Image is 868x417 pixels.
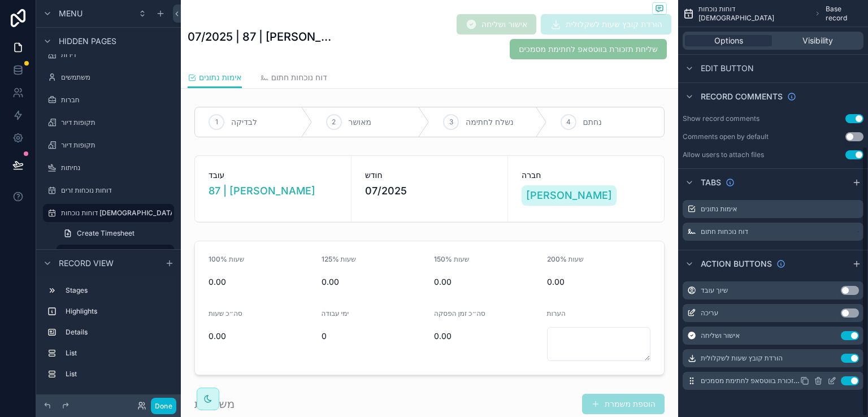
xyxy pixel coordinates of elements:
a: תקופות דיור [43,136,174,154]
a: חברות [43,91,174,109]
label: דוחות נוכחות [DEMOGRAPHIC_DATA] [61,208,177,218]
span: Action buttons [701,258,772,270]
a: Create Timesheet [57,224,174,242]
a: Base record [57,245,174,263]
a: נחיתות [43,159,174,177]
label: שיוך עובד [701,286,728,295]
span: דוח נוכחות חתום [271,72,327,83]
label: דוחות נוכחות זרים [61,186,172,195]
label: List [66,370,170,379]
a: אימות נתונים [188,67,242,89]
button: Done [151,398,176,414]
span: Record comments [701,91,783,102]
label: דוח נוכחות חתום [701,227,748,236]
span: Create Timesheet [77,229,134,238]
a: דוח נוכחות חתום [260,67,327,90]
label: Stages [66,286,170,295]
a: דוחות נוכחות [DEMOGRAPHIC_DATA] [43,204,174,222]
label: Details [66,328,170,337]
label: תקופות דיור [61,118,172,127]
span: Menu [59,8,83,19]
div: Allow users to attach files [683,150,764,159]
a: דוחות נוכחות זרים [43,181,174,199]
label: אימות נתונים [701,205,737,214]
span: אימות נתונים [199,72,242,83]
span: Base record [826,5,863,23]
span: Options [714,35,743,46]
label: שליחת תזכורת בווטסאפ לחתימת מסמכים [701,376,800,385]
a: משתמשים [43,68,174,86]
div: scrollable content [36,276,181,394]
span: Edit button [701,63,754,74]
label: הורדת קובץ שעות לשקלולית [701,354,783,363]
span: Tabs [701,177,721,188]
label: עריכה [701,309,718,318]
div: Comments open by default [683,132,769,141]
a: דירות [43,46,174,64]
span: דוחות נוכחות [DEMOGRAPHIC_DATA] [698,5,810,23]
div: Show record comments [683,114,759,123]
label: List [66,349,170,358]
label: תקופות דיור [61,141,172,150]
label: Highlights [66,307,170,316]
label: דירות [61,50,172,59]
span: Record view [59,258,114,269]
label: נחיתות [61,163,172,172]
label: משתמשים [61,73,172,82]
a: תקופות דיור [43,114,174,132]
span: Hidden pages [59,36,116,47]
label: חברות [61,95,172,105]
label: אישור ושליחה [701,331,740,340]
h1: 07/2025 | 87 | [PERSON_NAME] [188,29,335,45]
span: Visibility [802,35,833,46]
